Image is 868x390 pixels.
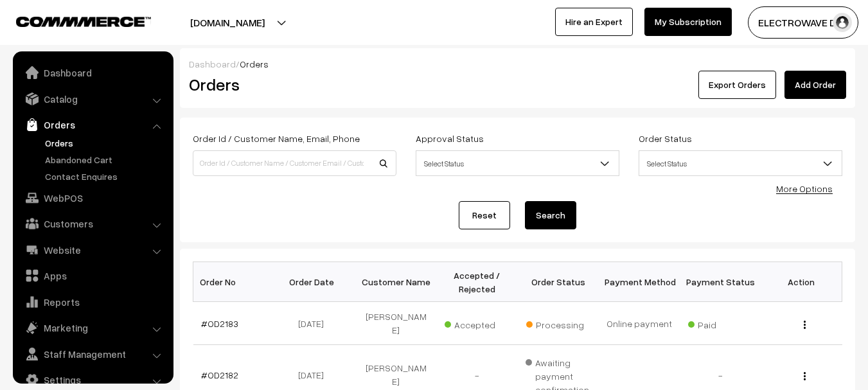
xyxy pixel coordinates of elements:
[193,132,360,145] label: Order Id / Customer Name, Email, Phone
[16,113,169,136] a: Orders
[784,71,846,99] a: Add Order
[189,75,395,94] h2: Orders
[416,150,619,176] span: Select Status
[680,262,761,302] th: Payment Status
[748,6,858,39] button: ELECTROWAVE DE…
[16,186,169,209] a: WebPOS
[804,321,806,329] img: Menu
[526,315,590,332] span: Processing
[445,315,509,332] span: Accepted
[416,132,484,145] label: Approval Status
[42,136,169,150] a: Orders
[193,262,274,302] th: Order No
[355,302,436,345] td: [PERSON_NAME]
[16,212,169,235] a: Customers
[599,302,680,345] td: Online payment
[16,264,169,287] a: Apps
[42,153,169,166] a: Abandoned Cart
[16,238,169,261] a: Website
[525,201,576,229] button: Search
[145,6,310,39] button: [DOMAIN_NAME]
[16,17,151,26] img: COMMMERCE
[833,13,852,32] img: user
[201,318,238,329] a: #OD2183
[639,132,692,145] label: Order Status
[16,61,169,84] a: Dashboard
[776,183,833,194] a: More Options
[459,201,510,229] a: Reset
[355,262,436,302] th: Customer Name
[189,57,846,71] div: /
[16,316,169,339] a: Marketing
[240,58,269,69] span: Orders
[639,150,842,176] span: Select Status
[688,315,752,332] span: Paid
[518,262,599,302] th: Order Status
[16,342,169,366] a: Staff Management
[599,262,680,302] th: Payment Method
[416,152,619,175] span: Select Status
[639,152,842,175] span: Select Status
[42,170,169,183] a: Contact Enquires
[201,369,238,380] a: #OD2182
[555,8,633,36] a: Hire an Expert
[189,58,236,69] a: Dashboard
[436,262,517,302] th: Accepted / Rejected
[16,13,128,28] a: COMMMERCE
[16,290,169,314] a: Reports
[274,262,355,302] th: Order Date
[698,71,776,99] button: Export Orders
[644,8,732,36] a: My Subscription
[274,302,355,345] td: [DATE]
[804,372,806,380] img: Menu
[16,87,169,111] a: Catalog
[193,150,396,176] input: Order Id / Customer Name / Customer Email / Customer Phone
[761,262,842,302] th: Action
